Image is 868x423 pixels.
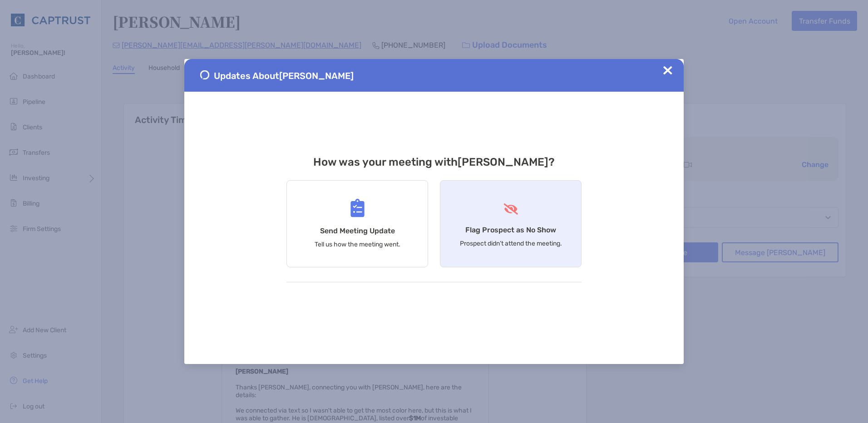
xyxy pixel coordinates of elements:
h3: How was your meeting with [PERSON_NAME] ? [286,156,582,168]
img: Close Updates Zoe [663,66,672,75]
img: Send Meeting Update 1 [200,70,209,79]
p: Tell us how the meeting went. [315,241,400,248]
h4: Flag Prospect as No Show [465,226,556,234]
img: Flag Prospect as No Show [503,203,519,215]
h4: Send Meeting Update [320,226,395,235]
span: Updates About [PERSON_NAME] [214,70,354,81]
img: Send Meeting Update [350,199,365,217]
p: Prospect didn’t attend the meeting. [460,240,562,247]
